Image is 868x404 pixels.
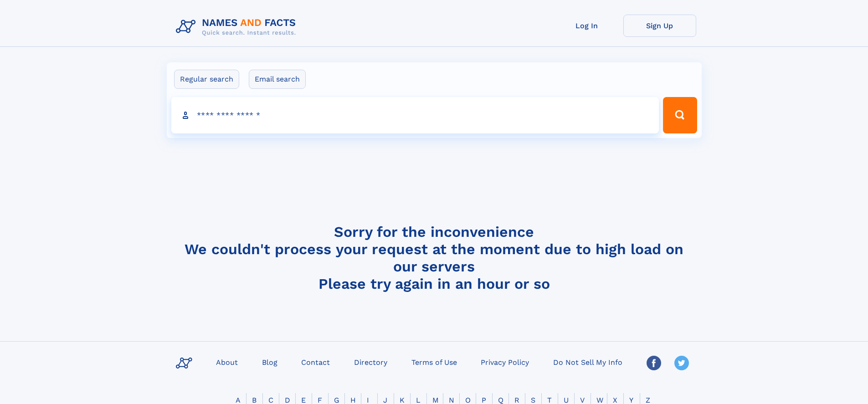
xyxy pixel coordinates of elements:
input: search input [171,97,659,133]
button: Search Button [663,97,697,133]
a: Do Not Sell My Info [550,355,626,368]
a: Sign Up [623,15,696,37]
a: Directory [350,355,391,368]
img: Facebook [647,356,661,370]
a: About [212,355,241,368]
img: Twitter [674,356,689,370]
a: Log In [550,15,623,37]
img: Logo Names and Facts [172,15,303,39]
a: Contact [298,355,334,368]
a: Privacy Policy [477,355,533,368]
label: Email search [249,70,306,89]
label: Regular search [174,70,239,89]
a: Blog [258,355,281,368]
h4: Sorry for the inconvenience We couldn't process your request at the moment due to high load on ou... [172,223,696,292]
a: Terms of Use [408,355,461,368]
